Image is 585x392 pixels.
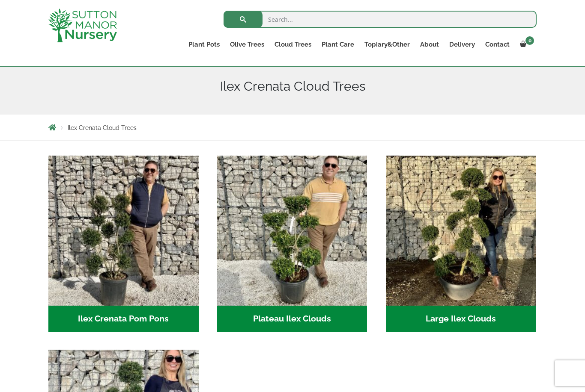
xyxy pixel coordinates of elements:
[359,38,415,50] a: Topiary&Other
[386,156,536,332] a: Visit product category Large Ilex Clouds
[225,38,269,50] a: Olive Trees
[48,124,537,131] nav: Breadcrumbs
[269,38,316,50] a: Cloud Trees
[224,11,537,28] input: Search...
[183,38,225,50] a: Plant Pots
[515,38,537,50] a: 0
[48,156,199,332] a: Visit product category Ilex Crenata Pom Pons
[48,156,199,306] img: Ilex Crenata Pom Pons
[48,9,117,42] img: logo
[217,306,367,332] h2: Plateau Ilex Clouds
[480,38,515,50] a: Contact
[68,124,137,131] span: Ilex Crenata Cloud Trees
[316,38,359,50] a: Plant Care
[386,156,536,306] img: Large Ilex Clouds
[217,156,367,306] img: Plateau Ilex Clouds
[48,306,199,332] h2: Ilex Crenata Pom Pons
[415,38,444,50] a: About
[444,38,480,50] a: Delivery
[386,306,536,332] h2: Large Ilex Clouds
[525,36,534,45] span: 0
[48,79,537,94] h1: Ilex Crenata Cloud Trees
[217,156,367,332] a: Visit product category Plateau Ilex Clouds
